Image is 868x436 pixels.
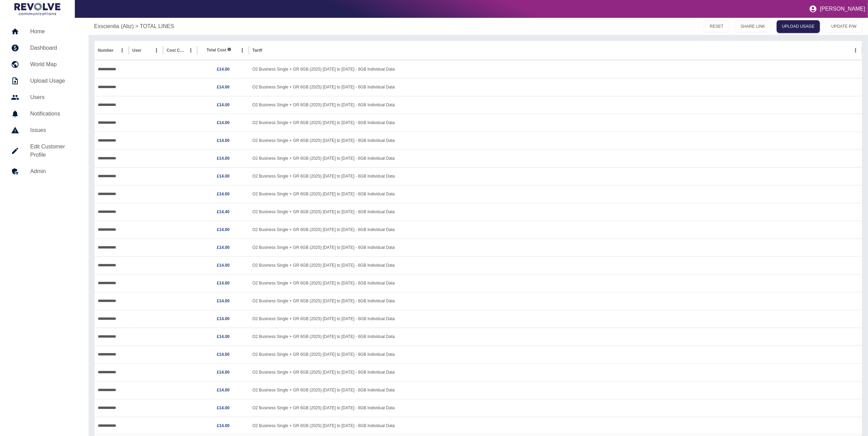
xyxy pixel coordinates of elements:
[140,22,174,31] a: TOTAL LINES
[249,114,862,132] div: O2 Business Single + GR 6GB (2025) 01/09/2025 to 30/09/2025 - 6GB Individual Data
[249,274,862,292] div: O2 Business Single + GR 6GB (2025) 01/09/2025 to 30/09/2025 - 6GB Individual Data
[252,48,262,53] div: Tariff
[30,27,78,36] h5: Home
[217,263,230,268] a: £14.00
[249,310,862,328] div: O2 Business Single + GR 6GB (2025) 01/09/2025 to 30/09/2025 - 6GB Individual Data
[238,46,247,55] button: Total Cost column menu
[30,77,78,85] h5: Upload Usage
[5,163,83,180] a: Admin
[30,167,78,175] h5: Admin
[217,405,230,410] a: £14.00
[249,96,862,114] div: O2 Business Single + GR 6GB (2025) 01/09/2025 to 30/09/2025 - 6GB Individual Data
[30,143,78,159] h5: Edit Customer Profile
[217,352,230,357] a: £14.00
[249,292,862,310] div: O2 Business Single + GR 6GB (2025) 01/09/2025 to 30/09/2025 - 6GB Individual Data
[249,149,862,167] div: O2 Business Single + GR 6GB (2025) 01/09/2025 to 30/09/2025 - 6GB Individual Data
[5,122,83,138] a: Issues
[806,2,868,16] button: [PERSON_NAME]
[217,102,230,107] a: £14.00
[98,48,113,53] div: Number
[249,239,862,256] div: O2 Business Single + GR 6GB (2025) 01/09/2025 to 30/09/2025 - 6GB Individual Data
[217,192,230,196] a: £14.00
[217,85,230,89] a: £14.00
[30,44,78,52] h5: Dashboard
[207,47,231,53] span: Total Cost includes both fixed and variable costs.
[249,167,862,185] div: O2 Business Single + GR 6GB (2025) 01/09/2025 to 30/09/2025 - 6GB Individual Data
[5,89,83,106] a: Users
[217,120,230,125] a: £14.00
[217,334,230,339] a: £14.00
[249,363,862,381] div: O2 Business Single + GR 6GB (2025) 01/09/2025 to 30/09/2025 - 6GB Individual Data
[217,174,230,179] a: £14.00
[704,20,729,33] button: RESET
[5,138,83,163] a: Edit Customer Profile
[217,316,230,321] a: £14.00
[217,156,230,161] a: £14.00
[777,20,820,33] a: UPLOAD USAGE
[249,221,862,239] div: O2 Business Single + GR 6GB (2025) 01/09/2025 to 30/09/2025 - 6GB Individual Data
[5,40,83,56] a: Dashboard
[217,209,230,214] a: £14.40
[249,203,862,221] div: O2 Business Single + GR 6GB (2025) 01/09/2025 to 30/09/2025 - 6GB Individual Data
[217,370,230,375] a: £14.00
[249,256,862,274] div: O2 Business Single + GR 6GB (2025) 01/09/2025 to 30/09/2025 - 6GB Individual Data
[217,138,230,143] a: £14.00
[217,423,230,428] a: £14.00
[135,22,138,31] p: >
[825,20,863,33] button: UPDATE P/W
[30,60,78,69] h5: World Map
[249,60,862,78] div: O2 Business Single + GR 6GB (2025) 01/09/2025 to 30/09/2025 - 6GB Individual Data
[249,346,862,363] div: O2 Business Single + GR 6GB (2025) 01/09/2025 to 30/09/2025 - 6GB Individual Data
[735,20,771,33] button: SHARE LINK
[851,46,860,55] button: Tariff column menu
[820,6,865,12] p: [PERSON_NAME]
[5,56,83,73] a: World Map
[249,381,862,399] div: O2 Business Single + GR 6GB (2025) 01/09/2025 to 30/09/2025 - 6GB Individual Data
[249,78,862,96] div: O2 Business Single + GR 6GB (2025) 01/09/2025 to 30/09/2025 - 6GB Individual Data
[249,328,862,346] div: O2 Business Single + GR 6GB (2025) 01/09/2025 to 30/09/2025 - 6GB Individual Data
[249,417,862,435] div: O2 Business Single + GR 6GB (2025) 01/09/2025 to 30/09/2025 - 6GB Individual Data
[117,46,127,55] button: Number column menu
[5,73,83,89] a: Upload Usage
[5,23,83,40] a: Home
[166,48,185,53] div: Cost Centre
[217,388,230,392] a: £14.00
[249,399,862,417] div: O2 Business Single + GR 6GB (2025) 01/09/2025 to 30/09/2025 - 6GB Individual Data
[94,22,134,31] a: Exscientia (Abz)
[217,299,230,303] a: £14.00
[217,227,230,232] a: £14.00
[30,93,78,101] h5: Users
[217,67,230,72] a: £14.00
[132,48,141,53] div: User
[30,110,78,118] h5: Notifications
[30,126,78,134] h5: Issues
[217,245,230,250] a: £14.00
[186,46,196,55] button: Cost Centre column menu
[249,132,862,149] div: O2 Business Single + GR 6GB (2025) 01/09/2025 to 30/09/2025 - 6GB Individual Data
[217,281,230,286] a: £14.00
[5,106,83,122] a: Notifications
[249,185,862,203] div: O2 Business Single + GR 6GB (2025) 01/09/2025 to 30/09/2025 - 6GB Individual Data
[14,3,60,15] img: Logo
[152,46,161,55] button: User column menu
